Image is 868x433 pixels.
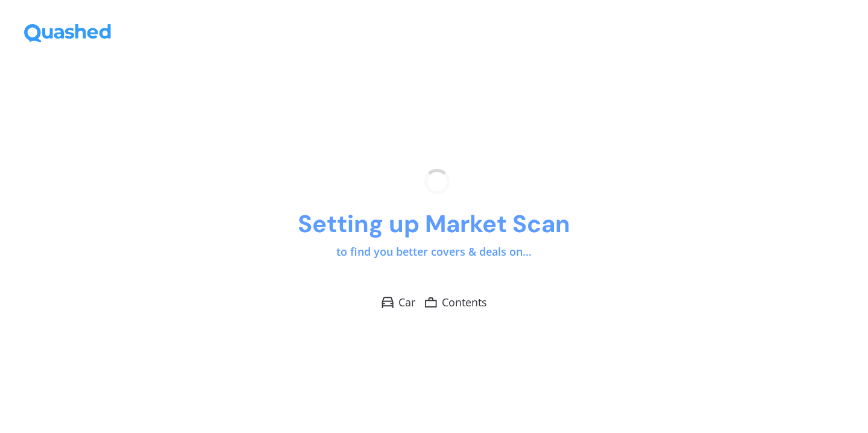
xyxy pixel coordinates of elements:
[336,244,532,260] p: to find you better covers & deals on...
[425,297,437,307] img: Contents
[398,295,415,310] span: Car
[298,209,570,239] h1: Setting up Market Scan
[442,295,487,310] span: Contents
[382,297,394,308] img: Car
